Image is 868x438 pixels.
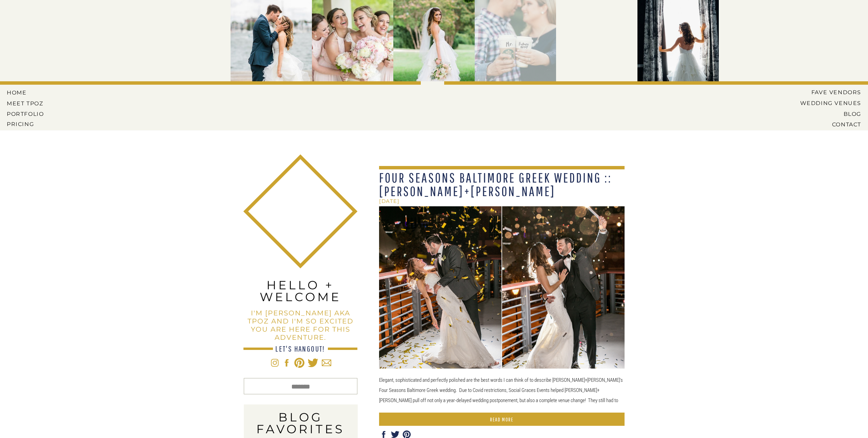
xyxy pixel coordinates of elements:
[806,89,861,95] a: Fave Vendors
[7,121,45,127] a: Pricing
[7,89,37,96] a: HOME
[379,413,625,426] a: Four Seasons Baltimore Greek Wedding :: Megan+Alex
[490,416,513,422] font: READ MORE
[379,170,612,199] a: Four Seasons Baltimore Greek Wedding :: [PERSON_NAME]+[PERSON_NAME]
[243,309,357,336] h2: I'm [PERSON_NAME] aka tPoz and I'm so excited you are here for this adventure.
[7,100,44,106] a: MEET tPoz
[243,279,357,303] h2: hello + welcome
[808,121,861,127] a: CONTACT
[7,111,45,117] a: PORTFOLIO
[244,411,357,435] h2: blog favorites
[379,206,625,369] img: Confetti at Four Seasons Baltimore wedding
[795,111,861,117] a: BLOG
[243,345,357,353] h3: LET'S HANGOUT!
[379,417,625,422] a: READ MORE
[790,100,861,106] a: Wedding Venues
[379,375,625,416] p: Elegant, sophisticated and perfectly polished are the best words I can think of to describe [PERS...
[379,198,498,204] h2: [DATE]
